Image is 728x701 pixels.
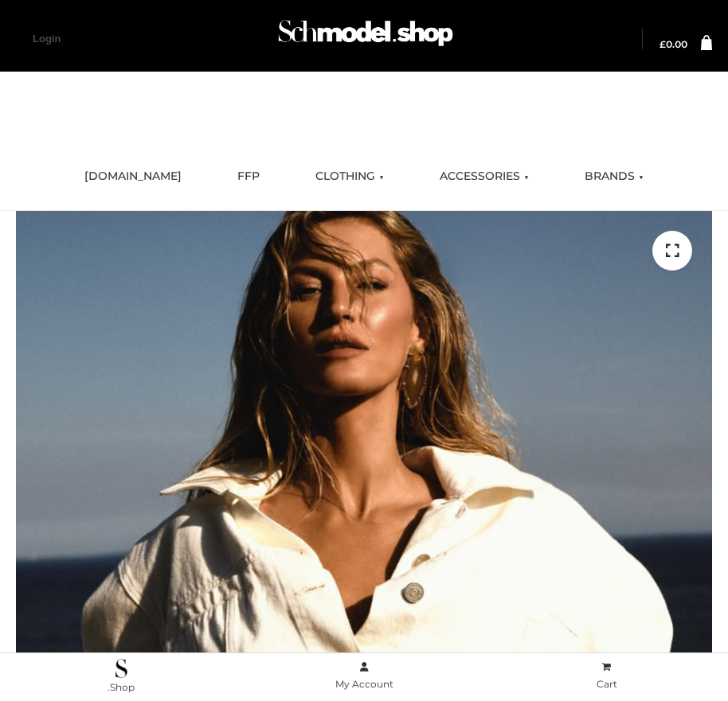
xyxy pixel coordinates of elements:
a: Login [33,33,61,45]
a: CLOTHING [303,159,396,194]
img: .Shop [115,659,127,678]
a: Schmodel Admin 964 [271,14,457,65]
a: [DOMAIN_NAME] [72,159,194,194]
a: £0.00 [660,40,687,49]
bdi: 0.00 [660,38,687,50]
span: £ [660,38,666,50]
a: Cart [485,658,728,694]
a: ACCESSORIES [428,159,541,194]
span: .Shop [108,681,135,693]
a: FFP [225,159,272,194]
a: BRANDS [573,159,656,194]
img: Schmodel Admin 964 [274,9,457,65]
span: My Account [335,678,393,690]
a: My Account [243,658,486,694]
span: Cart [597,678,617,690]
